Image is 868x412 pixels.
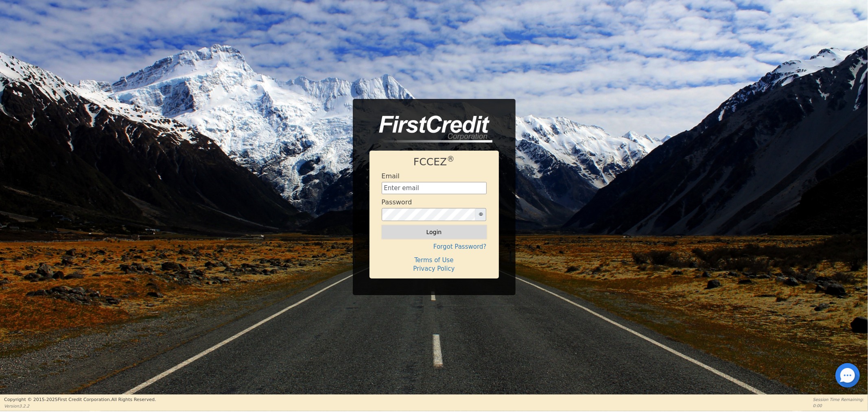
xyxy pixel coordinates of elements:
[370,116,492,142] img: logo-CMu_cnol.png
[813,403,864,409] p: 0:00
[813,397,864,403] p: Session Time Remaining:
[382,225,487,239] button: Login
[382,265,487,272] h4: Privacy Policy
[4,403,156,409] p: Version 3.2.2
[4,397,156,403] p: Copyright © 2015- 2025 First Credit Corporation.
[447,155,455,163] sup: ®
[382,182,487,194] input: Enter email
[382,243,487,250] h4: Forgot Password?
[111,397,156,402] span: All Rights Reserved.
[382,256,487,264] h4: Terms of Use
[382,172,400,180] h4: Email
[382,208,476,221] input: password
[382,156,487,168] h1: FCCEZ
[382,198,412,206] h4: Password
